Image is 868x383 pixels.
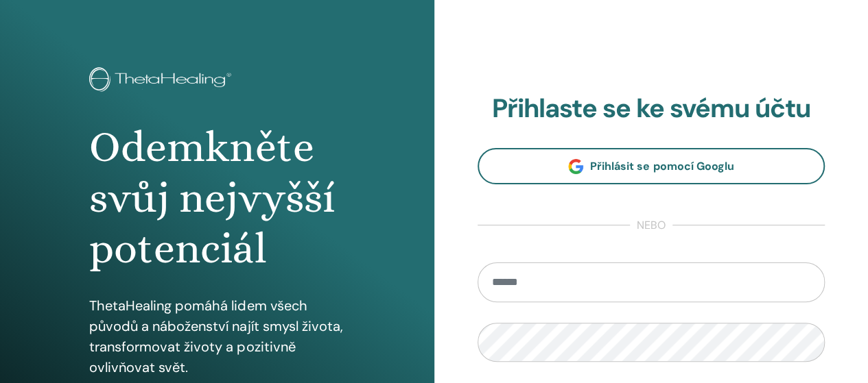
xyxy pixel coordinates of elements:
[492,91,810,125] font: Přihlaste se ke svému účtu
[478,148,825,184] a: Přihlásit se pomocí Googlu
[89,297,342,376] font: ThetaHealing pomáhá lidem všech původů a náboženství najít smysl života, transformovat životy a p...
[637,218,666,232] font: nebo
[89,123,334,273] font: Odemkněte svůj nejvyšší potenciál
[590,159,734,173] font: Přihlásit se pomocí Googlu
